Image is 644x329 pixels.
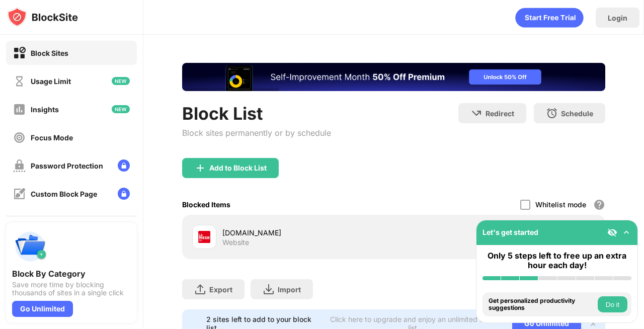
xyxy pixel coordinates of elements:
[589,319,597,327] img: x-button.svg
[31,190,97,198] div: Custom Block Page
[598,296,627,312] button: Do it
[31,49,68,57] div: Block Sites
[535,200,586,209] div: Whitelist mode
[13,131,26,144] img: focus-off.svg
[12,281,131,297] div: Save more time by blocking thousands of sites in a single click
[182,103,331,124] div: Block List
[621,227,631,237] img: omni-setup-toggle.svg
[561,109,593,118] div: Schedule
[13,188,26,200] img: customize-block-page-off.svg
[222,227,394,238] div: [DOMAIN_NAME]
[31,161,103,170] div: Password Protection
[607,227,617,237] img: eye-not-visible.svg
[12,228,48,265] img: push-categories.svg
[13,159,26,172] img: password-protection-off.svg
[31,105,59,114] div: Insights
[209,285,232,294] div: Export
[112,77,130,85] img: new-icon.svg
[278,285,301,294] div: Import
[489,297,595,312] div: Get personalized productivity suggestions
[486,109,514,118] div: Redirect
[209,164,267,172] div: Add to Block List
[482,251,631,270] div: Only 5 steps left to free up an extra hour each day!
[112,105,130,113] img: new-icon.svg
[31,77,71,86] div: Usage Limit
[13,47,26,59] img: block-on.svg
[31,133,73,142] div: Focus Mode
[118,188,130,200] img: lock-menu.svg
[482,228,538,236] div: Let's get started
[182,128,331,138] div: Block sites permanently or by schedule
[222,238,249,247] div: Website
[12,269,131,279] div: Block By Category
[198,231,210,243] img: favicons
[118,159,130,172] img: lock-menu.svg
[12,301,73,317] div: Go Unlimited
[13,103,26,116] img: insights-off.svg
[7,7,78,27] img: logo-blocksite.svg
[13,75,26,88] img: time-usage-off.svg
[182,200,230,209] div: Blocked Items
[608,14,627,22] div: Login
[515,8,584,28] div: animation
[182,63,605,91] iframe: Banner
